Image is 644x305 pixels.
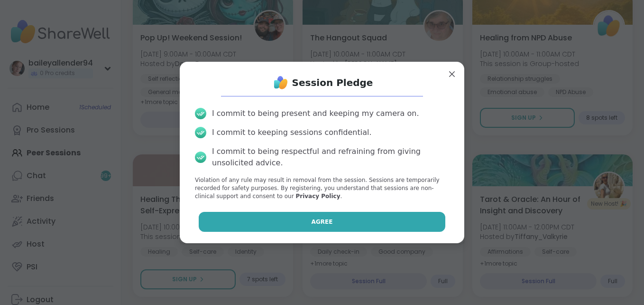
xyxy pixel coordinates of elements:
img: ShareWell Logo [271,73,290,92]
p: Violation of any rule may result in removal from the session. Sessions are temporarily recorded f... [195,176,449,200]
button: Agree [199,212,446,232]
h1: Session Pledge [292,76,373,89]
div: I commit to being present and keeping my camera on. [212,108,419,119]
div: I commit to being respectful and refraining from giving unsolicited advice. [212,146,449,169]
span: Agree [312,218,333,226]
a: Privacy Policy [295,193,340,200]
div: I commit to keeping sessions confidential. [212,127,372,138]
